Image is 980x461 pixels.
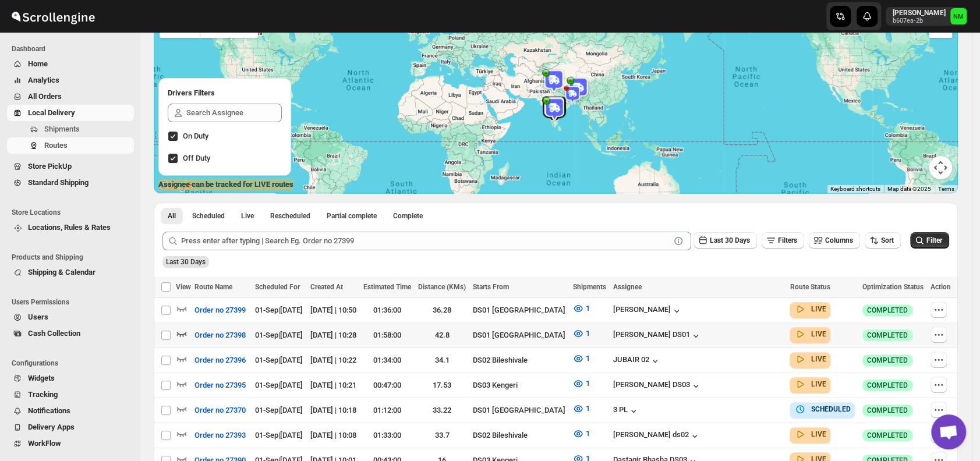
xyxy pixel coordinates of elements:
[7,403,134,419] button: Notifications
[28,76,59,84] span: Analytics
[7,370,134,386] button: Widgets
[255,306,303,314] span: 01-Sep | [DATE]
[255,381,303,389] span: 01-Sep | [DATE]
[473,405,565,416] div: DS01 [GEOGRAPHIC_DATA]
[565,299,596,318] button: 1
[28,374,55,382] span: Widgets
[183,154,210,162] span: Off Duty
[363,354,411,366] div: 01:34:00
[28,406,70,415] span: Notifications
[176,283,191,291] span: View
[270,211,310,221] span: Rescheduled
[28,423,75,431] span: Delivery Apps
[585,304,589,313] span: 1
[950,8,967,24] span: Narjit Magar
[255,406,303,414] span: 01-Sep | [DATE]
[363,430,411,441] div: 01:33:00
[158,179,293,190] label: Assignee can be tracked for LIVE routes
[473,329,565,341] div: DS01 [GEOGRAPHIC_DATA]
[613,330,702,342] button: [PERSON_NAME] DS01
[565,424,596,443] button: 1
[778,236,797,244] span: Filters
[811,355,826,363] b: LIVE
[12,44,134,54] span: Dashboard
[887,186,931,192] span: Map data ©2025
[44,141,68,150] span: Routes
[310,283,342,291] span: Created At
[255,431,303,439] span: 01-Sep | [DATE]
[613,305,682,317] button: [PERSON_NAME]
[418,354,466,366] div: 34.1
[12,359,134,368] span: Configurations
[7,325,134,342] button: Cash Collection
[418,283,466,291] span: Distance (KMs)
[613,405,639,417] button: 3 PL
[28,92,62,101] span: All Orders
[830,185,880,193] button: Keyboard shortcuts
[931,283,951,291] span: Action
[585,379,589,388] span: 1
[613,355,661,367] div: JUBAIR 02
[187,301,253,320] button: Order no 27399
[187,326,253,345] button: Order no 27398
[473,354,565,366] div: DS02 Bileshivale
[7,72,134,88] button: Analytics
[811,330,826,338] b: LIVE
[194,354,246,366] span: Order no 27396
[187,426,253,445] button: Order no 27393
[585,429,589,438] span: 1
[585,404,589,413] span: 1
[12,208,134,217] span: Store Locations
[327,211,377,221] span: Partial complete
[565,374,596,393] button: 1
[790,283,830,291] span: Route Status
[867,431,908,440] span: COMPLETED
[7,309,134,325] button: Users
[886,7,968,26] button: User menu
[310,304,356,316] div: [DATE] | 10:50
[473,304,565,316] div: DS01 [GEOGRAPHIC_DATA]
[181,232,670,250] input: Press enter after typing | Search Eg. Order no 27399
[363,405,411,416] div: 01:12:00
[418,405,466,416] div: 33.22
[613,380,702,392] div: [PERSON_NAME] DS03
[28,59,48,68] span: Home
[867,356,908,365] span: COMPLETED
[183,132,208,140] span: On Duty
[241,211,254,221] span: Live
[186,104,282,122] input: Search Assignee
[865,232,901,249] button: Sort
[28,329,80,338] span: Cash Collection
[418,430,466,441] div: 33.7
[613,430,700,442] button: [PERSON_NAME] ds02
[363,380,411,391] div: 00:47:00
[161,208,183,224] button: All routes
[310,354,356,366] div: [DATE] | 10:22
[473,283,509,291] span: Starts From
[473,380,565,391] div: DS03 Kengeri
[893,8,946,17] p: [PERSON_NAME]
[926,236,942,244] span: Filter
[811,430,826,438] b: LIVE
[7,419,134,435] button: Delivery Apps
[28,108,75,117] span: Local Delivery
[12,297,134,307] span: Users Permissions
[7,88,134,105] button: All Orders
[7,219,134,236] button: Locations, Rules & Rates
[194,329,246,341] span: Order no 27398
[585,354,589,363] span: 1
[565,349,596,368] button: 1
[194,380,246,391] span: Order no 27395
[28,162,72,171] span: Store PickUp
[255,283,300,291] span: Scheduled For
[310,380,356,391] div: [DATE] | 10:21
[893,17,946,24] p: b607ea-2b
[157,178,195,193] img: Google
[194,283,232,291] span: Route Name
[867,331,908,340] span: COMPLETED
[811,380,826,388] b: LIVE
[166,258,206,266] span: Last 30 Days
[794,428,826,440] button: LIVE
